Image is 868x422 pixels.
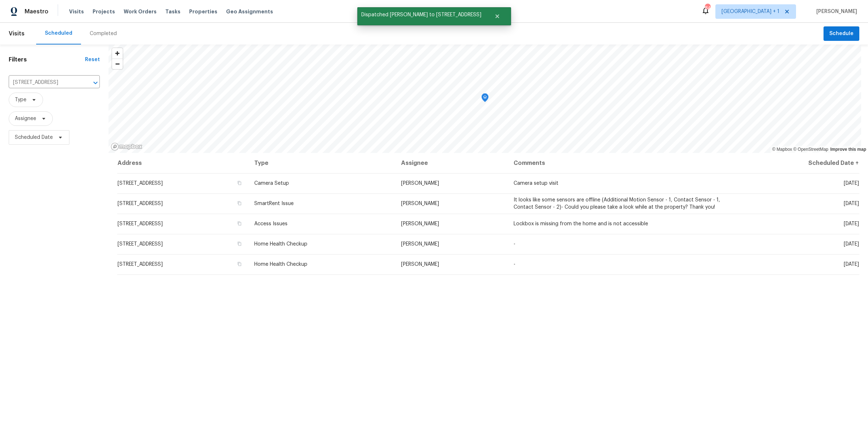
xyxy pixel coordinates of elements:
[844,181,859,186] span: [DATE]
[9,56,85,63] h1: Filters
[118,262,163,267] span: [STREET_ADDRESS]
[844,262,859,267] span: [DATE]
[514,242,515,247] span: -
[25,8,48,15] span: Maestro
[254,201,294,206] span: SmartRent Issue
[254,262,307,267] span: Home Health Checkup
[111,142,142,151] a: Mapbox homepage
[248,153,395,173] th: Type
[254,181,289,186] span: Camera Setup
[514,181,558,186] span: Camera setup visit
[118,242,163,247] span: [STREET_ADDRESS]
[109,44,861,153] canvas: Map
[254,242,307,247] span: Home Health Checkup
[90,78,101,88] button: Open
[15,115,36,122] span: Assignee
[118,181,163,186] span: [STREET_ADDRESS]
[508,153,731,173] th: Comments
[514,262,515,267] span: -
[844,242,859,247] span: [DATE]
[722,8,779,15] span: [GEOGRAPHIC_DATA] + 1
[9,26,25,42] span: Visits
[481,93,489,105] div: Map marker
[813,8,857,15] span: [PERSON_NAME]
[236,261,243,267] button: Copy Address
[514,221,648,226] span: Lockbox is missing from the home and is not accessible
[90,30,117,37] div: Completed
[15,134,53,141] span: Scheduled Date
[165,9,180,14] span: Tasks
[236,180,243,186] button: Copy Address
[830,147,866,152] a: Improve this map
[117,153,248,173] th: Address
[236,240,243,247] button: Copy Address
[69,8,84,15] span: Visits
[124,8,157,15] span: Work Orders
[15,96,26,103] span: Type
[772,147,792,152] a: Mapbox
[844,221,859,226] span: [DATE]
[236,220,243,227] button: Copy Address
[45,30,72,37] div: Scheduled
[844,201,859,206] span: [DATE]
[85,56,100,63] div: Reset
[189,8,217,15] span: Properties
[118,221,163,226] span: [STREET_ADDRESS]
[112,48,123,59] button: Zoom in
[93,8,115,15] span: Projects
[485,9,509,24] button: Close
[226,8,273,15] span: Geo Assignments
[112,59,123,69] button: Zoom out
[824,26,859,41] button: Schedule
[118,201,163,206] span: [STREET_ADDRESS]
[514,197,720,210] span: It looks like some sensors are offline (Additional Motion Sensor - 1, Contact Sensor - 1, Contact...
[9,77,80,88] input: Search for an address...
[705,4,710,12] div: 84
[357,7,485,22] span: Dispatched [PERSON_NAME] to [STREET_ADDRESS]
[829,29,854,38] span: Schedule
[236,200,243,206] button: Copy Address
[254,221,288,226] span: Access Issues
[731,153,859,173] th: Scheduled Date ↑
[793,147,828,152] a: OpenStreetMap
